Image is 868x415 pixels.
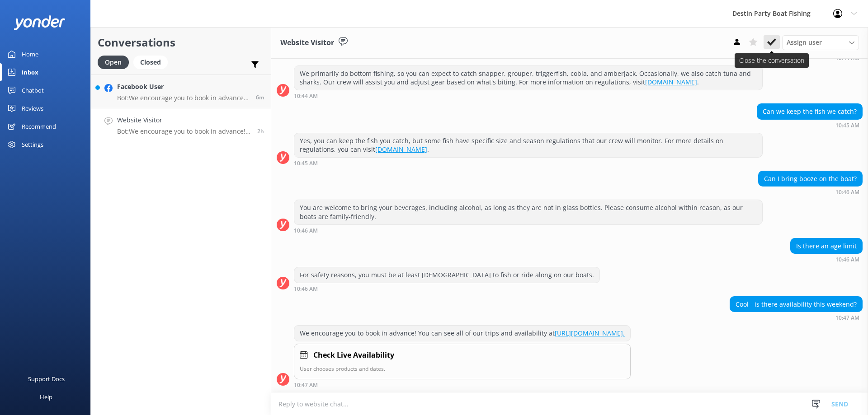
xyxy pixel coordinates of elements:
[294,228,318,233] strong: 10:46 AM
[294,133,762,157] div: Yes, you can keep the fish you catch, but some fish have specific size and season regulations tha...
[294,66,762,90] div: We primarily do bottom fishing, so you can expect to catch snapper, grouper, triggerfish, cobia, ...
[98,56,129,69] div: Open
[791,238,862,254] div: Is there an age limit
[645,78,697,86] a: [DOMAIN_NAME]
[22,81,44,99] div: Chatbot
[294,161,318,166] strong: 10:45 AM
[555,329,625,337] a: [URL][DOMAIN_NAME].
[40,388,52,406] div: Help
[757,122,863,128] div: Sep 03 2025 10:45am (UTC -05:00) America/Cancun
[835,190,859,195] strong: 10:46 AM
[98,57,133,67] a: Open
[294,286,318,292] strong: 10:46 AM
[790,256,863,262] div: Sep 03 2025 10:46am (UTC -05:00) America/Cancun
[117,82,249,92] h4: Facebook User
[313,350,394,361] h4: Check Live Availability
[117,115,250,125] h4: Website Visitor
[835,315,859,321] strong: 10:47 AM
[375,145,427,154] a: [DOMAIN_NAME]
[133,57,172,67] a: Closed
[28,370,65,388] div: Support Docs
[294,160,763,166] div: Sep 03 2025 10:45am (UTC -05:00) America/Cancun
[294,227,763,233] div: Sep 03 2025 10:46am (UTC -05:00) America/Cancun
[14,15,66,30] img: yonder-white-logo.png
[91,108,271,142] a: Website VisitorBot:We encourage you to book in advance! You can see all of our trips and availabi...
[257,127,264,135] span: Sep 03 2025 10:47am (UTC -05:00) America/Cancun
[835,123,859,128] strong: 10:45 AM
[22,63,38,81] div: Inbox
[835,257,859,262] strong: 10:46 AM
[22,117,56,135] div: Recommend
[256,93,264,101] span: Sep 03 2025 12:46pm (UTC -05:00) America/Cancun
[759,171,862,187] div: Can I bring booze on the boat?
[133,56,168,69] div: Closed
[294,267,599,283] div: For safety reasons, you must be at least [DEMOGRAPHIC_DATA] to fish or ride along on our boats.
[294,382,631,388] div: Sep 03 2025 10:47am (UTC -05:00) America/Cancun
[300,364,625,373] p: User chooses products and dates.
[117,94,249,102] p: Bot: We encourage you to book in advance! You can see all of our trips and availability at [URL][...
[787,37,822,47] span: Assign user
[730,297,862,312] div: Cool - is there availability this weekend?
[280,37,334,49] h3: Website Visitor
[294,93,318,99] strong: 10:44 AM
[22,99,43,117] div: Reviews
[758,189,863,195] div: Sep 03 2025 10:46am (UTC -05:00) America/Cancun
[22,135,43,154] div: Settings
[98,34,264,51] h2: Conversations
[782,35,859,50] div: Assign User
[294,93,763,99] div: Sep 03 2025 10:44am (UTC -05:00) America/Cancun
[757,104,862,119] div: Can we keep the fish we catch?
[730,314,863,321] div: Sep 03 2025 10:47am (UTC -05:00) America/Cancun
[294,326,630,341] div: We encourage you to book in advance! You can see all of our trips and availability at
[294,382,318,388] strong: 10:47 AM
[294,285,600,292] div: Sep 03 2025 10:46am (UTC -05:00) America/Cancun
[22,45,38,63] div: Home
[91,75,271,108] a: Facebook UserBot:We encourage you to book in advance! You can see all of our trips and availabili...
[294,200,762,224] div: You are welcome to bring your beverages, including alcohol, as long as they are not in glass bott...
[835,56,859,61] strong: 10:44 AM
[117,127,250,135] p: Bot: We encourage you to book in advance! You can see all of our trips and availability at [URL][...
